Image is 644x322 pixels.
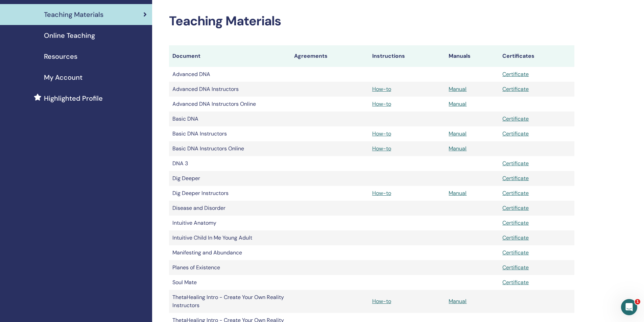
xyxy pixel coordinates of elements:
a: Manual [449,130,467,137]
a: Manual [449,100,467,107]
td: Soul Mate [169,275,291,290]
a: Certificate [502,249,529,256]
span: 1 [635,299,640,304]
span: Teaching Materials [44,9,103,20]
td: Dig Deeper [169,171,291,186]
td: Intuitive Child In Me Young Adult [169,230,291,245]
h2: Teaching Materials [169,14,574,29]
a: Certificate [502,85,529,93]
th: Certificates [499,45,574,67]
th: Manuals [445,45,499,67]
a: How-to [372,145,391,152]
a: Certificate [502,264,529,271]
a: Manual [449,298,467,305]
td: Dig Deeper Instructors [169,186,291,201]
a: How-to [372,298,391,305]
td: Basic DNA Instructors Online [169,141,291,156]
a: How-to [372,190,391,197]
td: Advanced DNA Instructors Online [169,97,291,112]
a: Certificate [502,234,529,241]
th: Instructions [369,45,446,67]
iframe: Intercom live chat [621,299,637,315]
a: Manual [449,85,467,93]
td: Disease and Disorder [169,201,291,216]
td: Intuitive Anatomy [169,216,291,230]
span: Highlighted Profile [44,93,103,103]
td: DNA 3 [169,156,291,171]
a: How-to [372,100,391,107]
th: Agreements [291,45,369,67]
td: Advanced DNA [169,67,291,82]
td: Planes of Existence [169,260,291,275]
td: ThetaHealing Intro - Create Your Own Reality Instructors [169,290,291,313]
span: Resources [44,51,77,61]
a: Manual [449,145,467,152]
span: My Account [44,72,82,82]
a: Certificate [502,115,529,122]
a: Manual [449,190,467,197]
td: Advanced DNA Instructors [169,82,291,97]
a: Certificate [502,160,529,167]
a: Certificate [502,219,529,226]
span: Online Teaching [44,30,95,41]
td: Basic DNA [169,112,291,126]
a: Certificate [502,175,529,182]
td: Basic DNA Instructors [169,126,291,141]
a: How-to [372,130,391,137]
a: Certificate [502,71,529,78]
a: Certificate [502,130,529,137]
a: Certificate [502,204,529,212]
a: Certificate [502,190,529,197]
a: How-to [372,85,391,93]
td: Manifesting and Abundance [169,245,291,260]
a: Certificate [502,279,529,286]
th: Document [169,45,291,67]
